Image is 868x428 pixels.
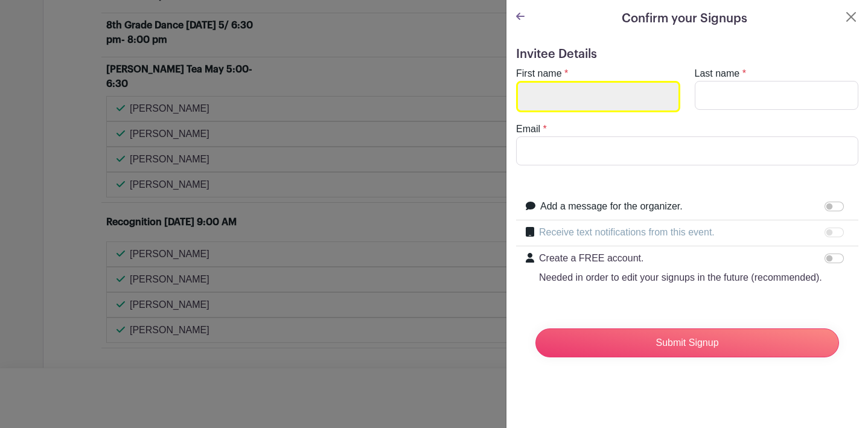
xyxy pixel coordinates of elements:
[695,66,740,81] label: Last name
[516,122,540,136] label: Email
[516,66,562,81] label: First name
[539,225,715,240] label: Receive text notifications from this event.
[622,10,747,28] h5: Confirm your Signups
[535,328,839,357] input: Submit Signup
[540,199,683,214] label: Add a message for the organizer.
[539,270,822,285] p: Needed in order to edit your signups in the future (recommended).
[516,47,858,62] h5: Invitee Details
[844,10,858,24] button: Close
[516,81,680,112] input: Scanning by Zero Phishing
[539,251,822,266] p: Create a FREE account.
